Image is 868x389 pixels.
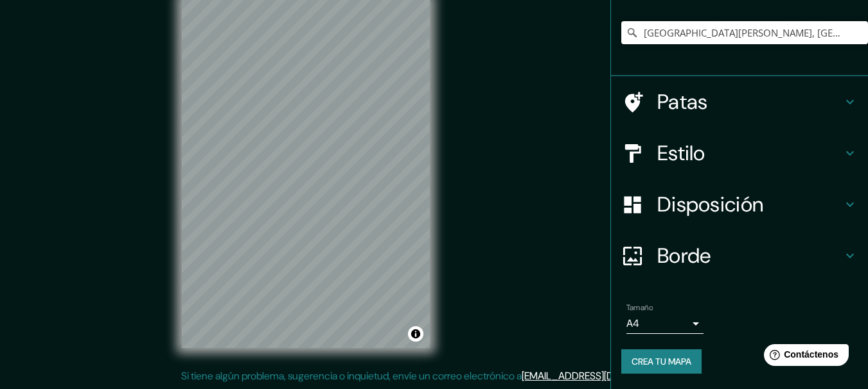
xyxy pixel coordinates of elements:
iframe: Lanzador de widgets de ayuda [754,339,854,375]
a: [EMAIL_ADDRESS][DOMAIN_NAME] [522,369,680,383]
button: Activar o desactivar atribución [408,326,423,342]
font: Patas [657,88,708,115]
font: Tamaño [626,302,653,313]
font: Estilo [657,140,705,167]
font: Crea tu mapa [632,356,691,367]
div: Disposición [611,179,868,230]
div: A4 [626,313,704,334]
font: A4 [626,317,639,330]
font: Disposición [657,191,763,218]
input: Elige tu ciudad o zona [621,21,868,44]
div: Estilo [611,128,868,179]
div: Borde [611,230,868,281]
font: Si tiene algún problema, sugerencia o inquietud, envíe un correo electrónico a [181,369,522,383]
div: Patas [611,76,868,128]
button: Crea tu mapa [621,349,702,374]
font: Borde [657,242,711,269]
